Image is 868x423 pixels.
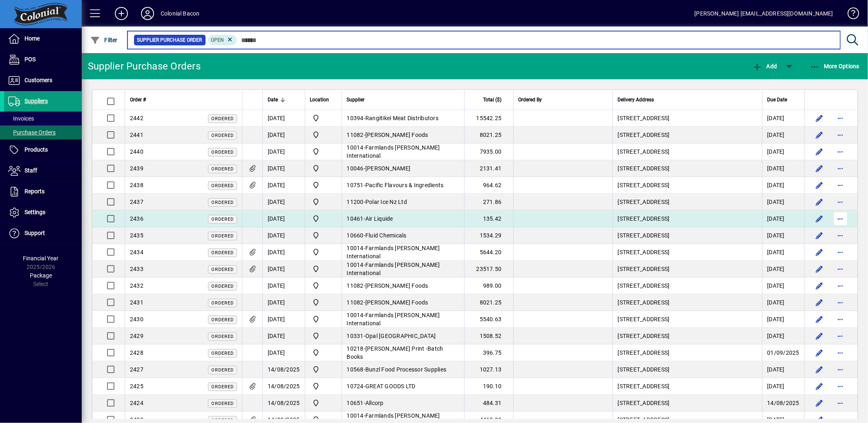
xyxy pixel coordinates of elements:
span: 2440 [130,148,143,155]
td: [STREET_ADDRESS] [613,395,762,412]
span: Settings [25,209,45,215]
td: 1027.13 [464,361,513,378]
td: [DATE] [262,160,305,177]
button: More options [834,145,847,158]
td: [STREET_ADDRESS] [613,328,762,345]
span: Ordered [211,351,234,356]
span: Farmlands [PERSON_NAME] International [347,312,440,327]
span: 11082 [347,132,364,138]
span: Ordered [211,250,234,255]
td: - [342,395,464,412]
span: 10014 [347,144,364,151]
span: 2432 [130,282,143,289]
button: More options [834,346,847,359]
span: Pacific Flavours & Ingredients [365,182,444,188]
span: Add [752,63,777,69]
span: Financial Year [23,255,59,262]
td: - [342,210,464,227]
td: [DATE] [762,177,805,194]
span: 11082 [347,299,364,306]
button: More options [834,313,847,326]
span: Fluid Chemicals [365,232,407,239]
span: Package [30,272,52,279]
span: Staff [25,167,37,174]
span: Invoices [8,115,34,122]
span: 10014 [347,312,364,318]
button: Edit [813,363,826,376]
td: [STREET_ADDRESS] [613,177,762,194]
td: 135.42 [464,210,513,227]
td: 7935.00 [464,143,513,160]
span: Farmlands [PERSON_NAME] International [347,144,440,159]
span: 2435 [130,232,143,239]
td: 2131.41 [464,160,513,177]
div: [PERSON_NAME] [EMAIL_ADDRESS][DOMAIN_NAME] [695,7,833,20]
span: Ordered [211,233,234,239]
td: [STREET_ADDRESS] [613,160,762,177]
button: More options [834,363,847,376]
td: [DATE] [262,328,305,345]
span: 2425 [130,383,143,389]
span: [PERSON_NAME] Print -Batch Books [347,345,443,360]
td: [DATE] [262,110,305,127]
span: 2433 [130,266,143,272]
button: Edit [813,162,826,175]
button: More options [834,262,847,275]
span: Colonial Bacon [310,231,337,240]
span: Location [310,95,329,104]
td: 01/09/2025 [762,345,805,361]
span: Ordered [211,284,234,289]
span: Colonial Bacon [310,298,337,307]
span: 2438 [130,182,143,188]
td: 8021.25 [464,127,513,143]
button: More options [834,380,847,393]
td: [DATE] [262,244,305,261]
td: [DATE] [762,127,805,143]
a: Knowledge Base [841,2,858,28]
td: [DATE] [762,378,805,395]
span: 2441 [130,132,143,138]
td: - [342,177,464,194]
td: 396.75 [464,345,513,361]
span: Polar Ice Nz Ltd [365,199,407,205]
span: 2428 [130,349,143,356]
button: Edit [813,179,826,192]
button: Edit [813,329,826,342]
a: Support [4,223,82,244]
span: 11082 [347,282,364,289]
span: 2437 [130,199,143,205]
button: More Options [808,59,862,74]
button: Add [108,6,134,21]
span: Supplier Purchase Order [137,36,202,44]
span: Purchase Orders [8,129,56,136]
span: Ordered [211,334,234,339]
a: Settings [4,202,82,223]
span: 10014 [347,245,364,251]
a: Purchase Orders [4,125,82,139]
button: Edit [813,112,826,125]
td: [DATE] [762,244,805,261]
div: Ordered By [519,95,608,104]
span: Colonial Bacon [310,264,337,274]
span: Opal [GEOGRAPHIC_DATA] [365,333,436,339]
td: [STREET_ADDRESS] [613,143,762,160]
td: 484.31 [464,395,513,412]
span: Ordered [211,116,234,121]
td: - [342,294,464,311]
a: Products [4,140,82,160]
span: Ordered [211,166,234,172]
span: Ordered [211,133,234,138]
button: Edit [813,396,826,410]
td: [STREET_ADDRESS] [613,278,762,294]
td: - [342,143,464,160]
button: More options [834,329,847,342]
td: 14/08/2025 [262,395,305,412]
span: 2436 [130,215,143,222]
span: Colonial Bacon [310,113,337,123]
span: 10660 [347,232,364,239]
span: 2442 [130,115,143,121]
span: Bunzl Food Processor Supplies [365,366,446,373]
span: [PERSON_NAME] Foods [365,282,428,289]
span: 2439 [130,165,143,172]
span: Date [268,95,278,104]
